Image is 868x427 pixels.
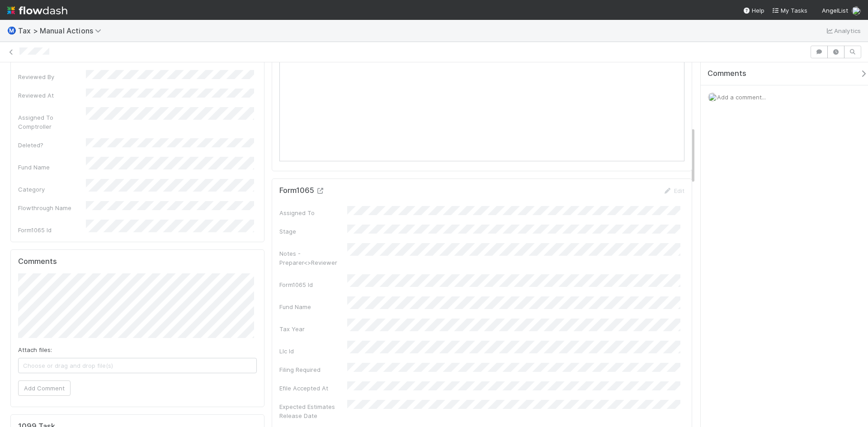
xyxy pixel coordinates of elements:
h5: Comments [18,257,257,266]
div: Category [18,185,86,194]
div: Deleted? [18,141,86,150]
h5: Form1065 [279,186,325,195]
div: Reviewed At [18,91,86,100]
div: Llc Id [279,347,347,356]
span: Add a comment... [717,94,766,101]
div: Notes - Preparer<>Reviewer [279,249,347,267]
span: Comments [708,69,746,78]
div: Flowthrough Name [18,203,86,212]
a: Edit [663,187,684,194]
a: Analytics [825,25,861,36]
a: My Tasks [772,6,807,15]
div: Expected Estimates Release Date [279,402,347,420]
span: AngelList [822,7,848,14]
div: Form1065 Id [18,225,86,235]
span: My Tasks [772,7,807,14]
div: Help [743,6,764,15]
div: Tax Year [279,324,347,333]
div: Assigned To [279,208,347,217]
div: Form1065 Id [279,280,347,289]
div: Fund Name [279,302,347,311]
span: Tax > Manual Actions [18,26,106,35]
div: Fund Name [18,163,86,172]
div: Efile Accepted At [279,384,347,393]
label: Attach files: [18,345,52,354]
button: Add Comment [18,380,71,396]
div: Stage [279,227,347,236]
span: Choose or drag and drop file(s) [19,358,256,373]
img: logo-inverted-e16ddd16eac7371096b0.svg [7,3,67,18]
span: Ⓜ️ [7,27,16,34]
div: Assigned To Comptroller [18,113,86,131]
div: Filing Required [279,365,347,374]
div: Reviewed By [18,72,86,81]
img: avatar_e41e7ae5-e7d9-4d8d-9f56-31b0d7a2f4fd.png [708,93,717,102]
img: avatar_e41e7ae5-e7d9-4d8d-9f56-31b0d7a2f4fd.png [852,6,861,15]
